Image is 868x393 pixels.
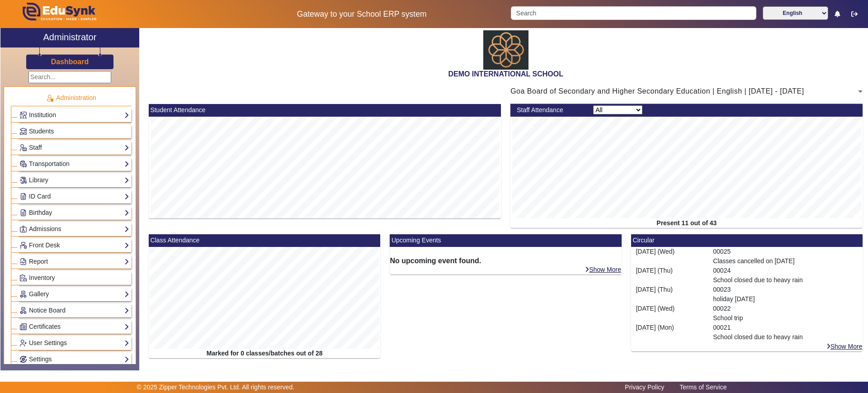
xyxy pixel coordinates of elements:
div: 00022 [708,304,863,323]
mat-card-header: Class Attendance [149,234,381,247]
div: [DATE] (Mon) [631,323,708,342]
p: School closed due to heavy rain [713,332,858,342]
p: Administration [11,93,131,103]
div: 00023 [708,285,863,304]
div: Marked for 0 classes/batches out of 28 [149,349,381,358]
img: Administration.png [46,94,54,102]
h3: Dashboard [51,57,89,66]
input: Search [511,6,756,20]
p: holiday [DATE] [713,294,858,304]
h2: DEMO INTERNATIONAL SCHOOL [144,70,868,78]
a: Privacy Policy [620,381,669,393]
a: Terms of Service [675,381,731,393]
div: [DATE] (Thu) [631,285,708,304]
mat-card-header: Upcoming Events [390,234,622,247]
mat-card-header: Student Attendance [149,104,501,117]
div: [DATE] (Thu) [631,266,708,285]
h6: No upcoming event found. [390,256,622,265]
div: 00025 [708,247,863,266]
p: © 2025 Zipper Technologies Pvt. Ltd. All rights reserved. [137,383,295,392]
span: Inventory [29,274,55,281]
div: 00021 [708,323,863,342]
div: [DATE] (Wed) [631,247,708,266]
div: Staff Attendance [512,105,589,115]
a: Administrator [0,28,139,47]
img: Students.png [20,128,27,135]
p: Classes cancelled on [DATE] [713,256,858,266]
a: Show More [826,342,863,350]
span: Goa Board of Secondary and Higher Secondary Education | English | [DATE] - [DATE] [510,87,804,95]
div: [DATE] (Wed) [631,304,708,323]
div: 00024 [708,266,863,285]
h5: Gateway to your School ERP system [222,9,501,19]
h2: Administrator [43,32,97,43]
div: Present 11 out of 43 [510,218,863,228]
a: Students [19,126,129,137]
p: School closed due to heavy rain [713,275,858,285]
span: Students [29,128,54,135]
img: Inventory.png [20,275,27,281]
p: School trip [713,313,858,323]
a: Show More [585,265,622,274]
img: abdd4561-dfa5-4bc5-9f22-bd710a8d2831 [483,30,528,70]
a: Inventory [19,273,129,283]
mat-card-header: Circular [631,234,863,247]
input: Search... [28,71,111,83]
a: Dashboard [51,57,90,66]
